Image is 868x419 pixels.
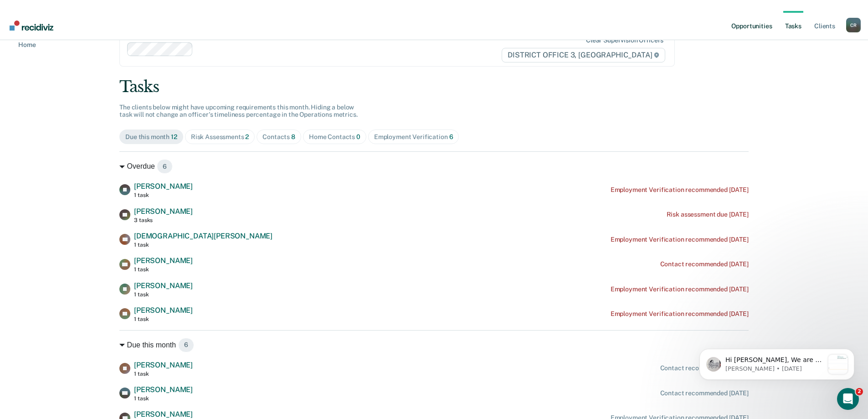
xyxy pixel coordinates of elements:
[660,389,749,397] div: Contact recommended [DATE]
[134,410,193,419] span: [PERSON_NAME]
[837,388,859,410] iframe: Intercom live chat
[856,388,863,395] span: 2
[449,133,453,140] span: 6
[846,18,861,32] button: Profile dropdown button
[729,11,774,40] a: Opportunities
[119,103,358,119] span: The clients below might have upcoming requirements this month. Hiding a below task will not chang...
[660,260,749,268] div: Contact recommended [DATE]
[611,285,749,293] div: Employment Verification recommended [DATE]
[134,217,193,223] div: 3 tasks
[134,291,193,298] div: 1 task
[119,78,749,96] div: Tasks
[134,371,193,377] div: 1 task
[157,159,173,174] span: 6
[134,242,272,248] div: 1 task
[134,316,193,322] div: 1 task
[134,256,193,265] span: [PERSON_NAME]
[134,361,193,369] span: [PERSON_NAME]
[686,331,868,394] iframe: Intercom notifications message
[191,133,249,141] div: Risk Assessments
[611,236,749,243] div: Employment Verification recommended [DATE]
[134,281,193,290] span: [PERSON_NAME]
[586,36,663,44] div: Clear supervision officers
[134,266,193,273] div: 1 task
[119,338,749,352] div: Due this month 6
[611,310,749,318] div: Employment Verification recommended [DATE]
[783,11,803,40] a: Tasks
[374,133,453,141] div: Employment Verification
[119,159,749,174] div: Overdue 6
[134,207,193,216] span: [PERSON_NAME]
[262,133,295,141] div: Contacts
[611,186,749,194] div: Employment Verification recommended [DATE]
[11,40,36,49] a: Home
[812,11,837,40] a: Clients
[502,48,665,62] span: DISTRICT OFFICE 3, [GEOGRAPHIC_DATA]
[660,364,749,372] div: Contact recommended [DATE]
[125,133,177,141] div: Due this month
[134,182,193,191] span: [PERSON_NAME]
[134,306,193,315] span: [PERSON_NAME]
[134,232,272,240] span: [DEMOGRAPHIC_DATA][PERSON_NAME]
[10,21,53,31] img: Recidiviz
[134,192,193,198] div: 1 task
[134,395,193,402] div: 1 task
[291,133,295,140] span: 8
[134,385,193,394] span: [PERSON_NAME]
[356,133,360,140] span: 0
[178,338,194,352] span: 6
[846,18,861,32] div: C R
[245,133,249,140] span: 2
[309,133,360,141] div: Home Contacts
[667,211,749,218] div: Risk assessment due [DATE]
[171,133,177,140] span: 12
